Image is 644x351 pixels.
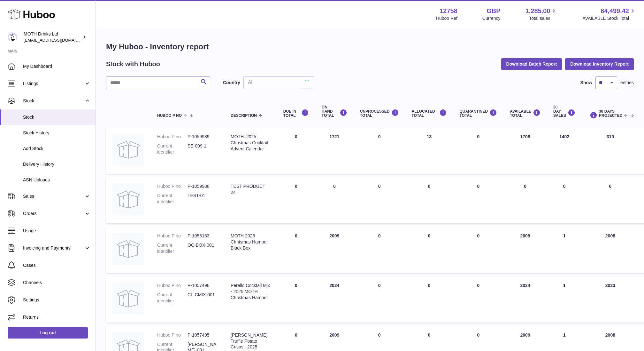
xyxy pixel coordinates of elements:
div: Perello Cocktail Mix - 2025 MOTH Christmas Hamper [231,283,271,301]
td: 0 [277,177,315,223]
label: Country [223,80,240,86]
h1: My Huboo - Inventory report [106,42,634,52]
td: 0 [277,276,315,323]
img: product image [112,233,144,265]
span: Total sales [529,15,557,21]
dt: Current identifier [157,143,188,155]
span: 1,285.00 [525,7,550,15]
dd: P-1057495 [188,332,218,338]
td: 1708 [503,127,547,174]
td: 2008 [582,227,639,273]
span: Cases [23,262,91,268]
div: QUARANTINED Total [460,109,497,118]
span: Invoicing and Payments [23,245,84,251]
dd: SE-009-1 [188,143,218,155]
div: MOTH Drinks Ltd [24,31,81,43]
span: My Dashboard [23,63,91,69]
td: 1 [547,227,582,273]
a: 84,499.42 AVAILABLE Stock Total [582,7,636,21]
span: Settings [23,297,91,303]
span: Usage [23,228,91,234]
h2: Stock with Huboo [106,60,160,68]
div: Currency [482,15,501,21]
dt: Huboo P no [157,134,188,140]
span: Listings [23,81,84,87]
td: 0 [354,177,405,223]
span: Channels [23,280,91,286]
dd: P-1058163 [188,233,218,239]
dt: Current identifier [157,193,188,205]
div: MOTH 2025 Chritsmas Hamper Black Box [231,233,271,251]
img: orders@mothdrinks.com [8,32,17,42]
td: 1 [547,276,582,323]
td: 0 [503,177,547,223]
div: DUE IN TOTAL [283,109,309,118]
div: 30 DAY SALES [553,105,575,118]
img: product image [112,283,144,315]
dt: Current identifier [157,292,188,304]
span: AVAILABLE Stock Total [582,15,636,21]
span: Stock History [23,130,91,136]
span: Stock [23,114,91,120]
span: 0 [477,233,479,238]
td: 0 [582,177,639,223]
dd: CL-CMIX-001 [188,292,218,304]
span: 30 DAYS PROJECTED [599,109,622,118]
td: 0 [315,177,354,223]
dd: P-1059988 [188,183,218,189]
span: 0 [477,184,479,189]
img: product image [112,134,144,166]
dd: P-1059989 [188,134,218,140]
div: UNPROCESSED Total [360,109,399,118]
div: MOTH: 2025 Christmas Cocktail Advent Calendar [231,134,271,152]
div: ALLOCATED Total [412,109,447,118]
td: 2009 [503,227,547,273]
dt: Huboo P no [157,283,188,289]
td: 0 [405,227,453,273]
td: 0 [277,227,315,273]
span: 84,499.42 [601,7,629,15]
span: Huboo P no [157,114,182,118]
dd: TEST-01 [188,193,218,205]
span: Orders [23,211,84,217]
td: 0 [277,127,315,174]
dd: P-1057496 [188,283,218,289]
a: 1,285.00 Total sales [525,7,558,21]
dt: Huboo P no [157,183,188,189]
button: Download Inventory Report [565,58,634,70]
span: 0 [477,134,479,139]
td: 319 [582,127,639,174]
td: 0 [354,127,405,174]
div: ON HAND Total [322,105,347,118]
td: 2009 [315,227,354,273]
dt: Huboo P no [157,233,188,239]
strong: GBP [487,7,500,15]
td: 0 [405,276,453,323]
strong: 12758 [440,7,457,15]
td: 13 [405,127,453,174]
img: product image [112,183,144,215]
td: 2024 [315,276,354,323]
div: Huboo Ref [436,15,457,21]
td: 0 [405,177,453,223]
td: 0 [354,276,405,323]
button: Download Batch Report [501,58,562,70]
dt: Current identifier [157,242,188,254]
dd: OC-BOX-001 [188,242,218,254]
td: 1402 [547,127,582,174]
dt: Huboo P no [157,332,188,338]
td: 2024 [503,276,547,323]
div: AVAILABLE Total [510,109,540,118]
span: Returns [23,314,91,320]
span: [EMAIL_ADDRESS][DOMAIN_NAME] [24,37,94,43]
span: Description [231,114,257,118]
td: 0 [354,227,405,273]
span: 0 [477,332,479,338]
span: Sales [23,193,84,199]
span: Stock [23,98,84,104]
td: 1721 [315,127,354,174]
td: 0 [547,177,582,223]
span: Add Stock [23,146,91,152]
label: Show [580,80,592,86]
div: TEST PRODUCT 24 [231,183,271,195]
